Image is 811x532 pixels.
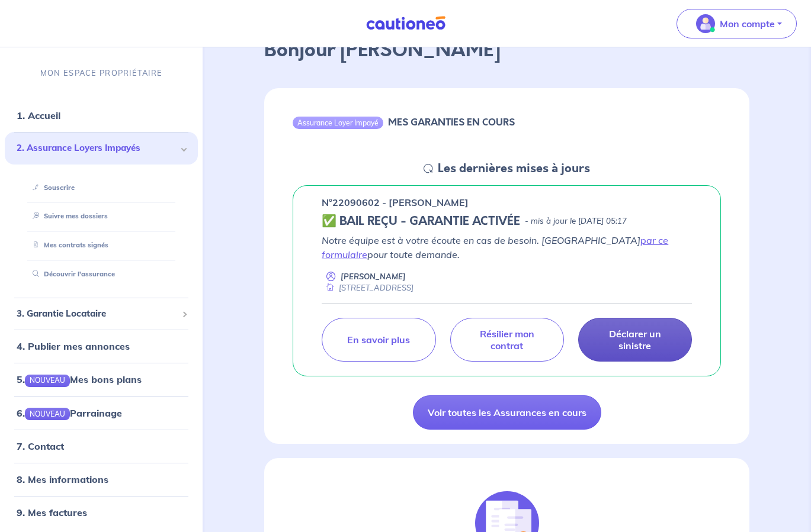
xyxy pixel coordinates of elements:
div: 5.NOUVEAUMes bons plans [5,367,198,391]
img: Cautioneo [361,16,450,31]
div: Découvrir l'assurance [19,265,184,284]
h6: MES GARANTIES EN COURS [388,117,515,128]
a: Déclarer un sinistre [578,318,692,362]
div: 9. Mes factures [5,501,198,524]
span: 3. Garantie Locataire [17,307,177,321]
a: 1. Accueil [17,109,60,121]
a: 5.NOUVEAUMes bons plans [17,373,142,385]
a: 9. Mes factures [17,507,87,518]
a: Suivre mes dossiers [28,212,108,220]
div: Mes contrats signés [19,236,184,255]
span: 2. Assurance Loyers Impayés [17,141,177,155]
a: Voir toutes les Assurances en cours [413,395,601,430]
a: 8. Mes informations [17,473,108,485]
p: MON ESPACE PROPRIÉTAIRE [40,67,162,79]
a: Découvrir l'assurance [28,270,115,278]
p: Notre équipe est à votre écoute en cas de besoin. [GEOGRAPHIC_DATA] pour toute demande. [322,233,692,262]
a: 4. Publier mes annonces [17,340,130,352]
a: Souscrire [28,183,75,192]
p: Déclarer un sinistre [593,328,677,352]
div: Assurance Loyer Impayé [293,117,383,128]
div: state: CONTRACT-VALIDATED, Context: ,MAYBE-CERTIFICATE,,LESSOR-DOCUMENTS,IS-ODEALIM [322,214,692,228]
a: Résilier mon contrat [450,318,564,362]
p: n°22090602 - [PERSON_NAME] [322,195,469,209]
div: 8. Mes informations [5,467,198,491]
a: Mes contrats signés [28,241,108,249]
div: [STREET_ADDRESS] [322,282,413,294]
a: 6.NOUVEAUParrainage [17,407,122,418]
p: [PERSON_NAME] [341,271,406,282]
div: 7. Contact [5,434,198,458]
div: 4. Publier mes annonces [5,334,198,358]
h5: ✅ BAIL REÇU - GARANTIE ACTIVÉE [322,214,520,228]
div: 3. Garantie Locataire [5,302,198,325]
div: Suivre mes dossiers [19,207,184,226]
div: Souscrire [19,178,184,198]
div: 6.NOUVEAUParrainage [5,401,198,424]
a: En savoir plus [322,318,435,362]
p: En savoir plus [347,334,410,346]
img: illu_account_valid_menu.svg [696,14,715,33]
button: illu_account_valid_menu.svgMon compte [677,9,797,38]
p: Bonjour [PERSON_NAME] [264,36,749,65]
a: 7. Contact [17,440,64,452]
p: - mis à jour le [DATE] 05:17 [525,215,627,227]
div: 2. Assurance Loyers Impayés [5,132,198,165]
h5: Les dernières mises à jours [438,162,590,176]
p: Résilier mon contrat [465,328,549,352]
p: Mon compte [720,17,775,31]
a: par ce formulaire [322,234,668,260]
div: 1. Accueil [5,104,198,127]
